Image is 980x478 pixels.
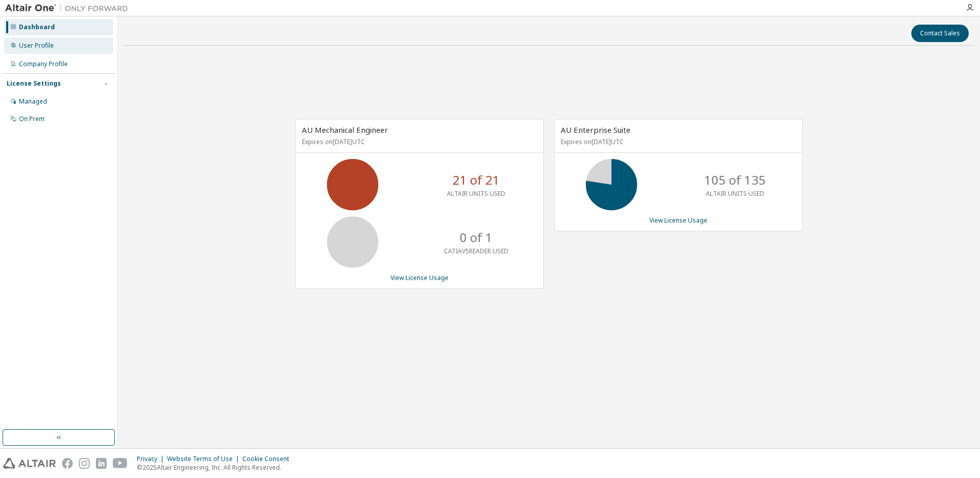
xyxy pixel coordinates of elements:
p: ALTAIR UNITS USED [706,189,764,198]
p: 21 of 21 [453,171,500,189]
p: © 2025 Altair Engineering, Inc. All Rights Reserved. [137,463,295,472]
img: Altair One [5,3,133,13]
div: Dashboard [19,23,55,31]
a: View License Usage [391,273,448,282]
span: AU Mechanical Engineer [302,125,388,135]
img: youtube.svg [113,458,128,469]
p: CATIAV5READER USED [444,247,508,255]
p: Expires on [DATE] UTC [302,137,535,146]
p: 0 of 1 [460,229,493,246]
p: ALTAIR UNITS USED [447,189,505,198]
span: AU Enterprise Suite [561,125,630,135]
img: altair_logo.svg [3,458,56,469]
a: View License Usage [649,216,707,225]
img: instagram.svg [79,458,90,469]
div: On Prem [19,115,45,123]
p: Expires on [DATE] UTC [561,137,793,146]
div: Managed [19,97,47,106]
div: User Profile [19,42,54,50]
img: facebook.svg [62,458,73,469]
div: Privacy [137,455,167,463]
div: Website Terms of Use [167,455,242,463]
img: linkedin.svg [96,458,107,469]
div: Cookie Consent [242,455,295,463]
div: Company Profile [19,60,68,68]
button: Contact Sales [911,25,969,42]
div: License Settings [7,79,61,88]
p: 105 of 135 [704,171,766,189]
